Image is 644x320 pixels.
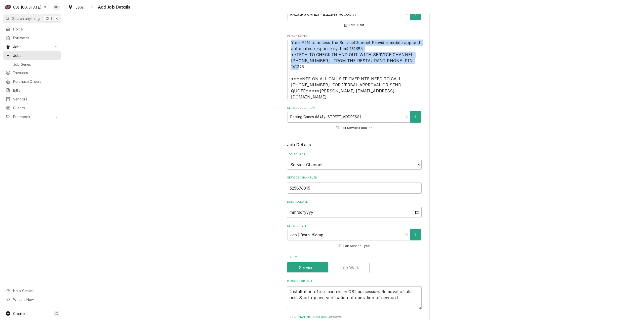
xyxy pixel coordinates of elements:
div: KH [53,4,60,11]
button: Navigate back [88,3,96,11]
a: Go to What's New [3,295,61,304]
span: Clients [13,105,59,111]
div: Reason For Call [287,279,422,309]
input: yyyy-mm-dd [287,207,422,218]
button: Search anythingCtrlK [3,14,61,23]
span: Ctrl [46,16,52,21]
span: Bills [13,88,59,93]
div: Job Source [287,153,422,169]
span: Add Job Details [96,4,130,11]
svg: Create New Location [414,115,417,119]
div: Client Notes [287,34,422,100]
button: Edit Service Type [338,243,370,249]
a: Go to Pricebook [3,113,61,121]
div: CSI [US_STATE] [13,5,42,10]
span: Jobs [13,44,51,49]
legend: Job Details [287,141,422,148]
label: Reason For Call [287,279,422,283]
a: Clients [3,104,61,112]
a: Invoices [3,68,61,77]
svg: Create New Service [414,233,417,237]
span: Jobs [75,5,84,10]
button: Create New Location [410,111,421,123]
a: Purchase Orders [3,77,61,86]
span: Pricebook [13,114,51,119]
button: Edit Client [344,22,365,28]
span: Jobs [13,53,59,58]
label: Service Channel ID [287,176,422,180]
a: Bills [3,86,61,94]
div: Service Location [287,106,422,131]
label: Service Type [287,224,422,228]
span: Search anything [12,16,40,21]
div: Date Received [287,200,422,218]
a: Go to Jobs [3,43,61,51]
span: ( optional ) [328,316,342,318]
div: Job Type [287,255,422,273]
span: C [55,311,58,316]
button: Create New Service [410,229,421,240]
label: Job Type [287,255,422,259]
a: Home [3,25,61,33]
span: Estimates [13,35,59,41]
a: Jobs [66,3,86,11]
span: Client Notes [287,40,422,100]
span: Purchase Orders [13,79,59,84]
span: Help Center [13,288,58,293]
a: Jobs [3,51,61,60]
label: Technician Instructions [287,315,422,319]
span: Home [13,26,59,32]
div: C [5,4,12,11]
span: Client Notes [287,34,422,39]
span: Job Series [13,62,59,67]
span: Your PIN to access the ServiceChannel Provider mobile app and automated response system: 161395 *... [291,40,421,99]
div: Kelsey Hetlage's Avatar [53,4,60,11]
textarea: Installation of ice machine in CSI possession. Removal of old unit. Start up and verification of ... [287,286,422,309]
a: Estimates [3,34,61,42]
label: Service Location [287,106,422,110]
span: Vendors [13,96,59,102]
span: Create [13,311,25,316]
a: Job Series [3,60,61,68]
div: Service Type [287,224,422,249]
div: Client [287,4,422,28]
span: Invoices [13,70,59,75]
span: What's New [13,297,58,302]
label: Date Received [287,200,422,204]
div: CSI Kentucky's Avatar [5,4,12,11]
a: Vendors [3,95,61,103]
span: K [56,16,58,21]
label: Job Source [287,153,422,157]
button: Edit Service Location [335,125,373,131]
div: Service Channel ID [287,176,422,194]
a: Go to Help Center [3,287,61,295]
